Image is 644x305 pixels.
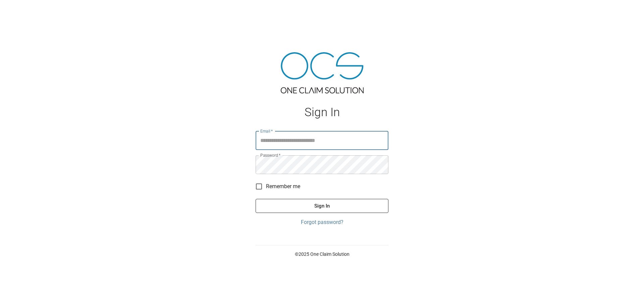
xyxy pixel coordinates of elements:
label: Password [260,152,280,158]
p: © 2025 One Claim Solution [256,251,388,257]
label: Email [260,128,273,134]
a: Forgot password? [256,218,388,226]
img: ocs-logo-tra.png [281,52,364,93]
button: Sign In [256,199,388,213]
img: ocs-logo-white-transparent.png [8,4,35,17]
h1: Sign In [256,105,388,119]
span: Remember me [266,182,300,190]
